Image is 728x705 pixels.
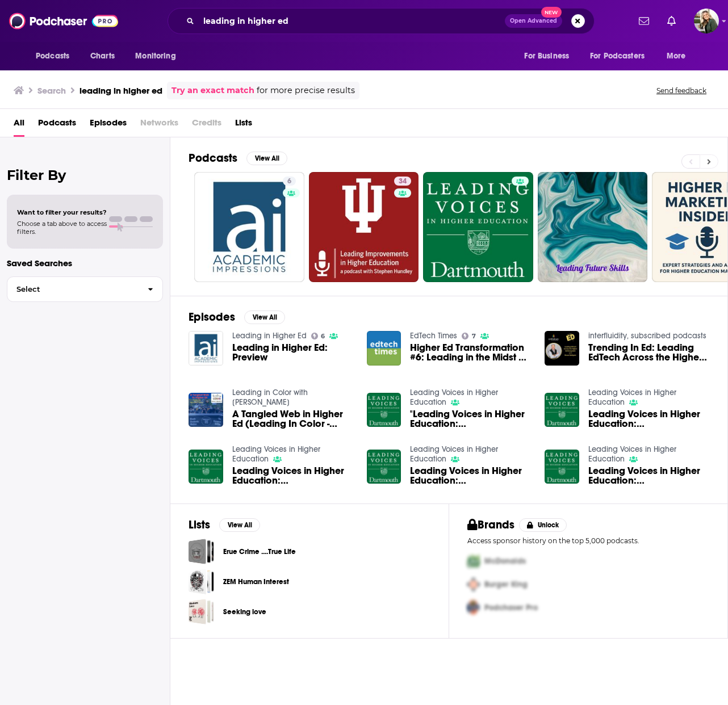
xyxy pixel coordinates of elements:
button: Send feedback [653,86,710,95]
img: Leading Voices in Higher Education: Jeff Selingo [545,450,579,484]
img: Podchaser - Follow, Share and Rate Podcasts [9,10,118,32]
a: Seeking love [223,606,266,618]
span: Open Advanced [510,18,557,24]
button: open menu [583,45,661,67]
a: 34 [394,177,411,186]
a: Leading Voices in Higher Education [410,444,498,464]
a: Episodes [90,114,127,137]
a: Podcasts [38,114,76,137]
img: Trending In Ed: Leading EdTech Across the Higher Ed Ecosystem with Bruce Dahlgren [545,331,579,366]
button: open menu [659,45,700,67]
a: 6 [311,333,325,339]
a: Leading in Higher Ed: Preview [232,343,353,362]
img: "Leading Voices in Higher Education: Freeman Hrabowski" [367,393,401,427]
button: open menu [28,45,84,67]
img: Leading Voices in Higher Education: David Helfand Lecture [367,450,401,484]
span: Want to filter your results? [17,208,107,216]
span: For Podcasters [590,48,645,64]
img: Leading Voices in Higher Education: Richard DeMillo [189,450,223,484]
a: Leading Voices in Higher Education [588,388,676,407]
h2: Lists [189,518,210,532]
p: Access sponsor history on the top 5,000 podcasts. [467,536,709,545]
a: 7 [462,333,476,339]
span: Select [7,286,139,293]
span: 6 [287,176,291,187]
a: Leading Voices in Higher Education: Richard DeMillo [232,466,353,485]
h2: Episodes [189,310,235,324]
span: for more precise results [257,84,355,97]
a: ZEM Human Interest [189,569,214,594]
button: View All [244,310,285,324]
a: EpisodesView All [189,310,285,324]
a: Show notifications dropdown [663,11,680,31]
a: EdTech Times [410,331,457,341]
a: "Leading Voices in Higher Education: Freeman Hrabowski" [410,409,531,429]
span: 7 [472,334,476,339]
span: Leading Voices in Higher Education: [PERSON_NAME] Lecture [588,409,709,429]
span: Seeking love [189,599,214,624]
a: Charts [83,45,122,67]
span: Monitoring [135,48,175,64]
a: All [14,114,24,137]
img: A Tangled Web in Higher Ed (Leading In Color - Season 3, Episode 33) [189,393,223,427]
a: Leading Voices in Higher Education [588,444,676,464]
div: Search podcasts, credits, & more... [168,8,595,34]
a: Leading Voices in Higher Education: Jonathan Cole Lecture [588,409,709,429]
img: First Pro Logo [463,549,484,573]
img: Third Pro Logo [463,596,484,619]
span: 6 [321,334,325,339]
a: 6 [194,172,304,282]
a: interfluidity, subscribed podcasts [588,331,706,341]
p: Saved Searches [7,258,163,268]
h3: leading in higher ed [80,85,162,96]
a: 6 [283,177,296,186]
span: More [667,48,686,64]
a: Erue Crime ....True Life [189,539,214,564]
img: Second Pro Logo [463,573,484,596]
a: Leading Voices in Higher Education: David Helfand Lecture [410,466,531,485]
a: Lists [235,114,252,137]
a: Erue Crime ....True Life [223,545,296,558]
span: McDonalds [484,556,526,566]
button: Select [7,276,163,302]
span: Podcasts [36,48,69,64]
h2: Podcasts [189,151,237,165]
span: Burger King [484,580,528,589]
h2: Filter By [7,167,163,183]
span: Podchaser Pro [484,603,538,612]
img: Higher Ed Transformation #6: Leading in the Midst of Higher Ed Disruption [367,331,401,366]
img: User Profile [694,9,719,33]
span: "Leading Voices in Higher Education: [PERSON_NAME]" [410,409,531,429]
button: Open AdvancedNew [505,14,562,28]
a: Leading Voices in Higher Education: Jonathan Cole Lecture [545,393,579,427]
span: Leading Voices in Higher Education: [PERSON_NAME] Lecture [410,466,531,485]
span: For Business [524,48,569,64]
a: Try an exact match [171,84,254,97]
h2: Brands [467,518,514,532]
a: A Tangled Web in Higher Ed (Leading In Color - Season 3, Episode 33) [232,409,353,429]
a: ListsView All [189,518,260,532]
button: Show profile menu [694,9,719,33]
span: Charts [90,48,115,64]
a: Leading Voices in Higher Education [232,444,320,464]
a: 34 [309,172,419,282]
a: PodcastsView All [189,151,287,165]
a: Leading in Higher Ed: Preview [189,331,223,366]
h3: Search [37,85,66,96]
a: Show notifications dropdown [634,11,654,31]
span: Logged in as julepmarketing [694,9,719,33]
button: open menu [127,45,190,67]
input: Search podcasts, credits, & more... [199,12,505,30]
button: open menu [516,45,583,67]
